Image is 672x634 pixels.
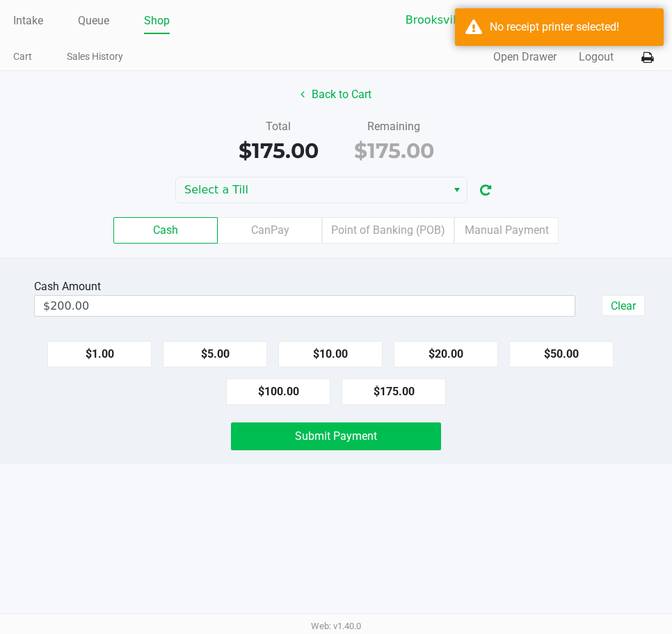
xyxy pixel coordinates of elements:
[231,135,326,166] div: $175.00
[291,81,381,108] button: Back to Cart
[34,278,106,295] div: Cash Amount
[163,341,267,367] button: $5.00
[454,217,559,244] label: Manual Payment
[231,422,441,450] button: Submit Payment
[346,118,441,135] div: Remaining
[394,341,498,367] button: $20.00
[278,341,383,367] button: $10.00
[322,217,454,244] label: Point of Banking (POB)
[602,295,645,316] button: Clear
[47,341,152,367] button: $1.00
[579,49,614,65] button: Logout
[144,11,170,31] a: Shop
[311,621,361,631] span: Web: v1.40.0
[342,379,446,405] button: $175.00
[295,429,377,443] span: Submit Payment
[490,19,653,35] div: No receipt printer selected!
[447,177,467,203] button: Select
[218,217,322,244] label: CanPay
[493,49,557,65] button: Open Drawer
[509,341,614,367] button: $50.00
[78,11,109,31] a: Queue
[13,11,43,31] a: Intake
[231,118,326,135] div: Total
[346,135,441,166] div: $175.00
[13,48,32,65] a: Cart
[184,182,438,198] span: Select a Till
[113,217,218,244] label: Cash
[226,379,330,405] button: $100.00
[550,8,570,33] button: Select
[67,48,123,65] a: Sales History
[406,12,541,29] span: Brooksville WC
